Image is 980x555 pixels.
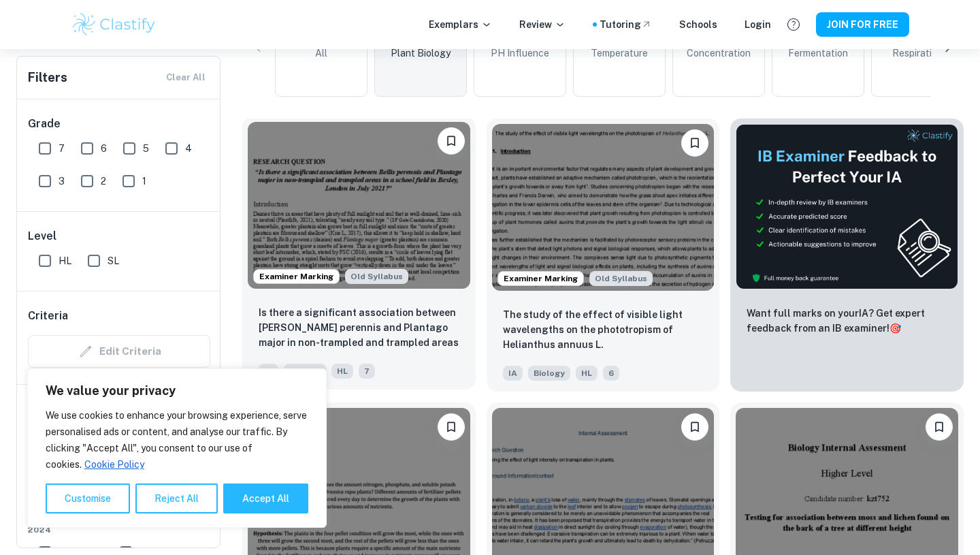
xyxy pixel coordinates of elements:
[259,364,278,379] span: IA
[892,46,943,61] span: Respiration
[28,228,210,244] h6: Level
[345,269,408,284] div: Starting from the May 2025 session, the Biology IA requirements have changed. It's OK to refer to...
[491,46,549,61] span: pH Influence
[28,116,210,132] h6: Grade
[816,12,909,37] button: JOIN FOR FREE
[142,174,146,189] span: 1
[46,407,308,473] p: We use cookies to enhance your browsing experience, serve personalised ads or content, and analys...
[528,366,570,381] span: Biology
[503,366,523,381] span: IA
[503,307,704,352] p: The study of the effect of visible light wavelengths on the phototropism of Helianthus annuus L.
[84,458,145,471] a: Cookie Policy
[600,17,652,32] a: Tutoring
[926,413,953,441] button: Please log in to bookmark exemplars
[589,271,653,286] span: Old Syllabus
[259,305,459,351] p: Is there a significant association between Bellis perennis and Plantago major in non-trampled and...
[730,118,964,392] a: ThumbnailWant full marks on yourIA? Get expert feedback from an IB examiner!
[59,253,71,268] span: HL
[391,46,451,61] span: Plant Biology
[788,46,848,61] span: Fermentation
[59,141,65,156] span: 7
[135,483,218,513] button: Reject All
[782,13,805,36] button: Help and Feedback
[359,364,375,379] span: 7
[576,366,598,381] span: HL
[745,17,771,32] a: Login
[315,46,327,61] span: All
[185,141,192,156] span: 4
[681,129,708,157] button: Please log in to bookmark exemplars
[28,335,210,368] div: Criteria filters are unavailable when searching by topic
[248,122,470,289] img: Biology IA example thumbnail: Is there a significant association betwe
[345,269,408,284] span: Old Syllabus
[438,413,465,441] button: Please log in to bookmark exemplars
[143,141,149,156] span: 5
[438,127,465,155] button: Please log in to bookmark exemplars
[27,368,327,528] div: We value your privacy
[519,17,566,32] p: Review
[71,11,157,38] img: Clastify logo
[681,413,708,441] button: Please log in to bookmark exemplars
[487,118,720,392] a: Examiner MarkingStarting from the May 2025 session, the Biology IA requirements have changed. It'...
[498,272,583,285] span: Examiner Marking
[28,308,68,324] h6: Criteria
[101,174,106,189] span: 2
[46,383,308,399] p: We value your privacy
[747,306,947,336] p: Want full marks on your IA ? Get expert feedback from an IB examiner!
[589,271,653,286] div: Starting from the May 2025 session, the Biology IA requirements have changed. It's OK to refer to...
[59,174,65,189] span: 3
[28,524,210,536] span: 2024
[28,68,67,87] h6: Filters
[687,46,751,61] span: Concentration
[429,17,492,32] p: Exemplars
[492,124,715,291] img: Biology IA example thumbnail: The study of the effect of visible light
[242,118,476,392] a: Examiner MarkingStarting from the May 2025 session, the Biology IA requirements have changed. It'...
[889,323,901,334] span: 🎯
[331,364,353,379] span: HL
[108,253,119,268] span: SL
[46,483,130,513] button: Customise
[223,483,308,513] button: Accept All
[101,141,107,156] span: 6
[254,270,339,283] span: Examiner Marking
[603,366,619,381] span: 6
[591,46,648,61] span: Temperature
[736,124,958,289] img: Thumbnail
[284,364,326,379] span: Biology
[679,17,717,32] a: Schools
